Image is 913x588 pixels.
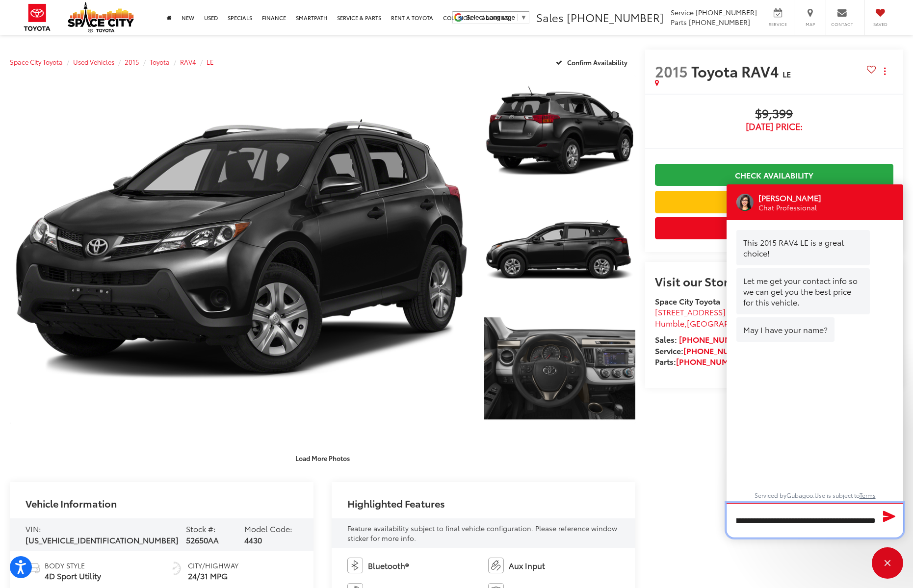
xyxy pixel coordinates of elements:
span: Feature availability subject to final vehicle configuration. Please reference window sticker for ... [347,523,617,543]
div: May I have your name? [736,317,835,342]
span: City/Highway [188,561,238,570]
div: Operator Name [758,192,833,203]
img: Bluetooth® [347,558,363,573]
strong: Parts: [655,356,746,367]
button: Confirm Availability [550,53,635,71]
span: Map [799,21,821,27]
strong: Service: [655,345,753,356]
img: 2015 Toyota RAV4 LE [482,310,636,426]
a: RAV4 [180,57,196,66]
span: Model Code: [244,523,292,534]
img: 2015 Toyota RAV4 LE [482,73,636,188]
span: Contact [831,21,853,27]
button: Actions [876,62,893,79]
h2: Highlighted Features [347,498,445,509]
span: [GEOGRAPHIC_DATA] [687,317,769,329]
button: Send Message [879,507,900,527]
div: Serviced by . Use is subject to [736,491,893,503]
span: Select Language [466,14,515,21]
span: 52650AA [186,534,219,545]
p: Chat Professional [758,203,821,212]
button: Get Price Now [655,217,893,239]
span: Aux Input [509,560,545,571]
div: Operator Image [736,194,754,211]
span: 4D Sport Utility [45,570,101,582]
button: Toggle Chat Window [872,547,903,579]
a: Used Vehicles [73,57,114,66]
span: Humble [655,317,684,329]
span: Body Style [45,561,101,570]
span: Toyota RAV4 [691,60,783,81]
a: Space City Toyota [10,57,63,66]
img: 2015 Toyota RAV4 LE [5,72,478,427]
a: [PHONE_NUMBER] [679,333,749,345]
span: Stock #: [186,523,216,534]
span: [PHONE_NUMBER] [567,9,664,25]
a: 2015 [125,57,139,66]
span: [PHONE_NUMBER] [689,17,750,27]
input: Type your message [727,503,903,537]
a: [STREET_ADDRESS] Humble,[GEOGRAPHIC_DATA] 77338 [655,306,793,329]
span: [DATE] Price: [655,122,893,131]
a: Terms [860,491,876,499]
span: 2015 [655,60,688,81]
a: Check Availability [655,164,893,186]
span: Confirm Availability [567,58,627,67]
span: ▼ [521,14,527,21]
img: Space City Toyota [68,2,134,32]
h2: Vehicle Information [26,498,117,509]
span: 24/31 MPG [188,570,238,582]
img: Fuel Economy [169,561,184,576]
img: 2015 Toyota RAV4 LE [482,191,636,307]
span: [STREET_ADDRESS] [655,306,726,317]
button: Load More Photos [288,450,357,467]
span: $9,399 [655,107,893,122]
span: Parts [671,17,687,27]
span: Service [767,21,789,27]
a: We'll Buy Your Car [655,191,893,213]
h2: Visit our Store [655,275,893,287]
a: Expand Photo 0 [10,74,473,425]
span: [US_VEHICLE_IDENTIFICATION_NUMBER] [26,534,179,545]
span: , [655,317,793,329]
span: Sales [536,9,564,25]
a: LE [207,57,214,66]
a: Expand Photo 2 [484,193,635,306]
img: Aux Input [488,558,504,573]
a: Expand Photo 1 [484,74,635,187]
a: Gubagoo [786,491,813,499]
p: [PERSON_NAME] [758,192,821,203]
strong: Space City Toyota [655,295,720,307]
a: [PHONE_NUMBER] [676,356,746,367]
span: Service [671,7,694,17]
a: [PHONE_NUMBER] [683,345,753,356]
span: Sales: [655,333,677,345]
a: Expand Photo 3 [484,311,635,425]
span: Saved [869,21,891,27]
span: 4430 [244,534,262,545]
span: dropdown dots [884,67,886,75]
div: Let me get your contact info so we can get you the best price for this vehicle. [736,268,870,314]
span: Bluetooth® [368,560,409,571]
div: This 2015 RAV4 LE is a great choice! [736,230,870,265]
span: LE [783,68,791,79]
div: Operator Title [758,203,833,212]
span: VIN: [26,523,41,534]
div: Close [872,547,903,579]
a: Toyota [150,57,170,66]
span: [PHONE_NUMBER] [696,7,757,17]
